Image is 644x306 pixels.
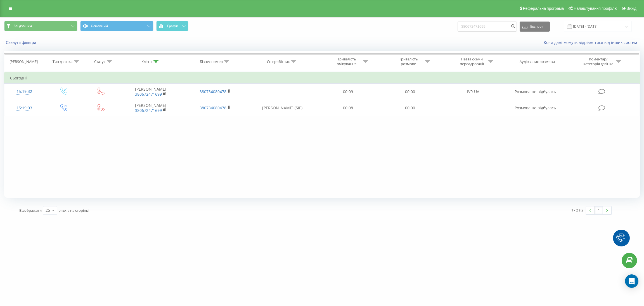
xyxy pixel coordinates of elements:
span: Графік [167,24,178,28]
span: Розмова не відбулась [515,105,556,110]
div: Аудіозапис розмови [520,59,555,64]
span: Відображати [19,208,42,213]
td: 00:00 [379,100,441,116]
div: Клієнт [141,59,152,64]
td: Сьогодні [4,72,640,84]
button: Всі дзвінки [4,21,77,31]
div: Назва схеми переадресації [457,57,487,66]
button: Скинути фільтри [4,40,39,45]
div: 25 [46,208,50,213]
td: [PERSON_NAME] [119,100,183,116]
td: [PERSON_NAME] [119,84,183,100]
input: Пошук за номером [458,22,517,32]
span: Вихід [627,6,636,11]
span: рядків на сторінці [58,208,89,213]
span: Реферальна програма [523,6,564,11]
div: [PERSON_NAME] [10,59,38,64]
div: 15:19:03 [10,103,39,114]
button: Експорт [520,22,550,32]
td: 00:09 [317,84,379,100]
div: Статус [94,59,105,64]
td: IVR UA [441,84,506,100]
a: 380672471699 [135,91,162,97]
a: 380734080478 [200,89,226,94]
div: Тип дзвінка [53,59,72,64]
div: Тривалість очікування [332,57,362,66]
div: 1 - 2 з 2 [571,207,583,213]
div: Коментар/категорія дзвінка [582,57,615,66]
a: 380734080478 [200,105,226,110]
span: Налаштування профілю [574,6,617,11]
a: 1 [595,206,603,214]
td: 00:00 [379,84,441,100]
div: Бізнес номер [200,59,223,64]
a: 380672471699 [135,108,162,113]
span: Всі дзвінки [13,24,32,28]
div: 15:19:32 [10,86,39,97]
a: Коли дані можуть відрізнятися вiд інших систем [544,40,640,45]
td: [PERSON_NAME] (SIP) [247,100,317,116]
button: Основний [80,21,153,31]
button: Графік [156,21,188,31]
div: Open Intercom Messenger [625,274,638,288]
span: Розмова не відбулась [515,89,556,94]
td: 00:08 [317,100,379,116]
div: Тривалість розмови [394,57,423,66]
div: Співробітник [267,59,290,64]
